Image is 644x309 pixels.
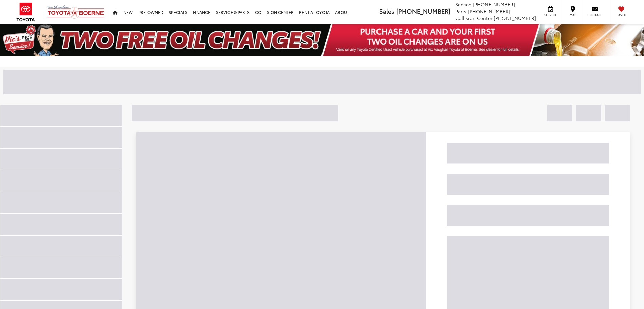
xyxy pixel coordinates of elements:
[455,1,471,8] span: Service
[47,5,105,19] img: Vic Vaughan Toyota of Boerne
[494,15,536,21] span: [PHONE_NUMBER]
[614,13,629,17] span: Saved
[379,6,394,15] span: Sales
[455,15,492,21] span: Collision Center
[587,13,603,17] span: Contact
[565,13,580,17] span: Map
[543,13,558,17] span: Service
[455,8,466,15] span: Parts
[473,1,515,8] span: [PHONE_NUMBER]
[396,6,450,15] span: [PHONE_NUMBER]
[468,8,510,15] span: [PHONE_NUMBER]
